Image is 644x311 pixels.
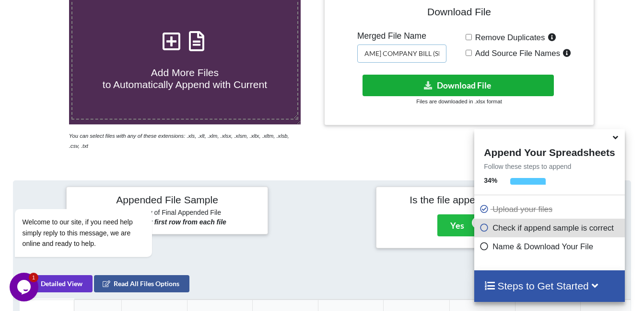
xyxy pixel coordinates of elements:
p: Name & Download Your File [479,241,622,253]
span: Add More Files to Automatically Append with Current [103,67,267,90]
button: Detailed View [20,275,93,292]
p: Follow these steps to append [474,162,624,171]
h4: Steps to Get Started [484,280,615,292]
h4: Is the file appended correctly? [383,194,571,206]
b: 34 % [484,177,497,184]
p: Check if append sample is correct [479,222,622,234]
small: Files are downloaded in .xlsx format [416,99,502,104]
span: Remove Duplicates [472,33,545,42]
button: Download File [363,75,554,96]
iframe: chat widget [10,122,182,268]
h4: Append Your Spreadsheets [474,144,624,158]
h5: Merged File Name [357,31,446,41]
button: Read All Files Options [94,275,189,292]
iframe: chat widget [10,273,40,301]
input: Enter File Name [357,44,446,63]
b: Showing only first row from each file [109,218,226,226]
p: Upload your files [479,203,622,215]
span: Add Source File Names [472,49,560,58]
button: Yes [437,214,477,236]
